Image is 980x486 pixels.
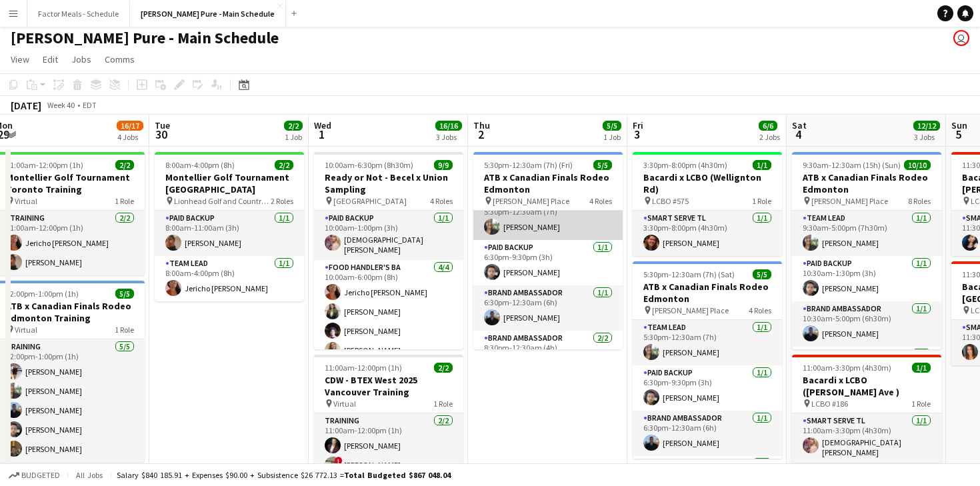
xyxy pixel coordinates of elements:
[435,121,462,131] span: 16/16
[603,121,621,131] span: 5/5
[314,413,463,478] app-card-role: Training2/211:00am-12:00pm (1h)[PERSON_NAME]![PERSON_NAME]
[589,196,612,206] span: 4 Roles
[633,365,782,411] app-card-role: Paid Backup1/16:30pm-9:30pm (3h)[PERSON_NAME]
[633,411,782,456] app-card-role: Brand Ambassador1/16:30pm-12:30am (6h)[PERSON_NAME]
[325,363,402,373] span: 11:00am-12:00pm (1h)
[593,160,612,170] span: 5/5
[115,196,134,206] span: 1 Role
[914,132,939,142] div: 3 Jobs
[633,211,782,256] app-card-role: Smart Serve TL1/13:30pm-8:00pm (4h30m)[PERSON_NAME]
[15,325,37,335] span: Virtual
[633,320,782,365] app-card-role: Team Lead1/15:30pm-12:30am (7h)[PERSON_NAME]
[643,269,735,279] span: 5:30pm-12:30am (7h) (Sat)
[652,196,689,206] span: LCBO #575
[803,160,901,170] span: 9:30am-12:30am (15h) (Sun)
[99,51,140,68] a: Comms
[904,160,931,170] span: 10/10
[115,289,134,299] span: 5/5
[6,289,79,299] span: 12:00pm-1:00pm (1h)
[37,51,63,68] a: Edit
[633,171,782,195] h3: Bacardi x LCBO (Wellignton Rd)
[314,355,463,478] app-job-card: 11:00am-12:00pm (1h)2/2CDW - BTEX West 2025 Vancouver Training Virtual1 RoleTraining2/211:00am-12...
[130,1,286,27] button: [PERSON_NAME] Pure - Main Schedule
[314,171,463,195] h3: Ready or Not - Becel x Union Sampling
[811,399,848,409] span: LCBO #186
[271,196,293,206] span: 2 Roles
[27,1,130,27] button: Factor Meals - Schedule
[21,471,60,480] span: Budgeted
[155,256,304,301] app-card-role: Team Lead1/18:00am-4:00pm (8h)Jericho [PERSON_NAME]
[165,160,235,170] span: 8:00am-4:00pm (8h)
[5,51,35,68] a: View
[284,121,303,131] span: 2/2
[913,121,940,131] span: 12/12
[314,374,463,398] h3: CDW - BTEX West 2025 Vancouver Training
[73,470,105,480] span: All jobs
[792,256,941,301] app-card-role: Paid Backup1/110:30am-1:30pm (3h)[PERSON_NAME]
[759,132,780,142] div: 2 Jobs
[951,119,967,131] span: Sun
[953,30,969,46] app-user-avatar: Tifany Scifo
[115,325,134,335] span: 1 Role
[473,119,490,131] span: Thu
[7,468,62,483] button: Budgeted
[473,240,623,285] app-card-role: Paid Backup1/16:30pm-9:30pm (3h)[PERSON_NAME]
[153,127,170,142] span: 30
[155,152,304,301] app-job-card: 8:00am-4:00pm (8h)2/2Montellier Golf Tournament [GEOGRAPHIC_DATA] Lionhead Golf and Country Golf2...
[44,100,77,110] span: Week 40
[911,399,931,409] span: 1 Role
[792,152,941,349] app-job-card: 9:30am-12:30am (15h) (Sun)10/10ATB x Canadian Finals Rodeo Edmonton [PERSON_NAME] Place8 RolesTea...
[908,196,931,206] span: 8 Roles
[335,457,343,465] span: !
[643,160,727,170] span: 3:30pm-8:00pm (4h30m)
[430,196,453,206] span: 4 Roles
[115,160,134,170] span: 2/2
[11,53,29,65] span: View
[314,260,463,363] app-card-role: Food Handler's BA4/410:00am-6:00pm (8h)Jericho [PERSON_NAME][PERSON_NAME][PERSON_NAME][PERSON_NAME]
[117,121,143,131] span: 16/17
[312,127,331,142] span: 1
[11,99,41,112] div: [DATE]
[749,305,771,315] span: 4 Roles
[314,211,463,260] app-card-role: Paid Backup1/110:00am-1:00pm (3h)[DEMOGRAPHIC_DATA][PERSON_NAME]
[633,261,782,459] app-job-card: 5:30pm-12:30am (7h) (Sat)5/5ATB x Canadian Finals Rodeo Edmonton [PERSON_NAME] Place4 RolesTeam L...
[803,363,891,373] span: 11:00am-3:30pm (4h30m)
[753,269,771,279] span: 5/5
[811,196,888,206] span: [PERSON_NAME] Place
[752,196,771,206] span: 1 Role
[174,196,271,206] span: Lionhead Golf and Country Golf
[314,119,331,131] span: Wed
[633,152,782,256] app-job-card: 3:30pm-8:00pm (4h30m)1/1Bacardi x LCBO (Wellignton Rd) LCBO #5751 RoleSmart Serve TL1/13:30pm-8:0...
[473,152,623,349] app-job-card: 5:30pm-12:30am (7h) (Fri)5/5ATB x Canadian Finals Rodeo Edmonton [PERSON_NAME] Place4 RolesTeam L...
[652,305,729,315] span: [PERSON_NAME] Place
[325,160,413,170] span: 10:00am-6:30pm (8h30m)
[333,399,356,409] span: Virtual
[473,331,623,395] app-card-role: Brand Ambassador2/28:30pm-12:30am (4h)
[792,355,941,463] app-job-card: 11:00am-3:30pm (4h30m)1/1Bacardi x LCBO ([PERSON_NAME] Ave ) LCBO #1861 RoleSmart Serve TL1/111:0...
[792,119,807,131] span: Sat
[603,132,621,142] div: 1 Job
[493,196,569,206] span: [PERSON_NAME] Place
[117,470,451,480] div: Salary $840 185.91 + Expenses $90.00 + Subsistence $26 772.13 =
[792,211,941,256] app-card-role: Team Lead1/19:30am-5:00pm (7h30m)[PERSON_NAME]
[792,171,941,195] h3: ATB x Canadian Finals Rodeo Edmonton
[792,374,941,398] h3: Bacardi x LCBO ([PERSON_NAME] Ave )
[484,160,573,170] span: 5:30pm-12:30am (7h) (Fri)
[333,196,407,206] span: [GEOGRAPHIC_DATA]
[633,281,782,305] h3: ATB x Canadian Finals Rodeo Edmonton
[631,127,643,142] span: 3
[473,171,623,195] h3: ATB x Canadian Finals Rodeo Edmonton
[43,53,58,65] span: Edit
[155,171,304,195] h3: Montellier Golf Tournament [GEOGRAPHIC_DATA]
[155,211,304,256] app-card-role: Paid Backup1/18:00am-11:00am (3h)[PERSON_NAME]
[344,470,451,480] span: Total Budgeted $867 048.04
[792,301,941,347] app-card-role: Brand Ambassador1/110:30am-5:00pm (6h30m)[PERSON_NAME]
[473,195,623,240] app-card-role: Team Lead1/15:30pm-12:30am (7h)[PERSON_NAME]
[71,53,91,65] span: Jobs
